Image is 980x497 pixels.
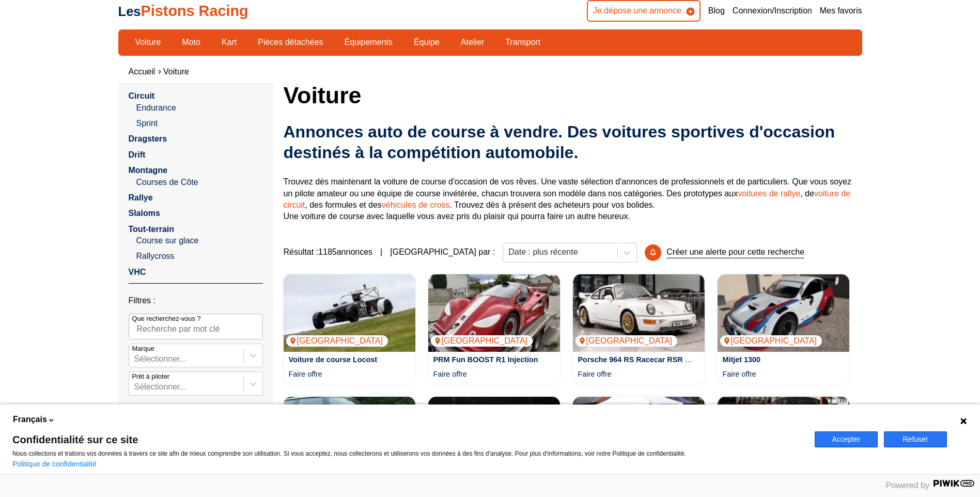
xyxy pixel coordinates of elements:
[454,34,491,51] a: Atelier
[578,369,612,379] p: Faire offre
[433,369,467,379] p: Faire offre
[129,91,155,100] a: Circuit
[884,431,947,447] button: Refuser
[136,102,263,114] a: Endurance
[118,3,248,19] a: LesPistons Racing
[12,434,802,445] span: Confidentialité sur ce site
[163,67,189,76] a: Voiture
[433,355,538,364] a: PRM Fun BOOST R1 Injection
[718,397,849,474] img: Cayman 718 GT4 RS Clubsport
[286,335,388,347] p: [GEOGRAPHIC_DATA]
[407,34,446,51] a: Équipe
[428,397,560,474] img: 1965 Mini Cooper FIA Rally Car
[129,314,263,339] input: Que recherchez-vous ?
[573,397,705,474] img: Fiat UNO Turbo ie
[708,5,725,17] a: Blog
[175,34,207,51] a: Moto
[578,355,720,364] a: Porsche 964 RS Racecar RSR Clone 3,9l
[431,335,533,347] p: [GEOGRAPHIC_DATA]
[718,274,849,352] a: Mitjet 1300[GEOGRAPHIC_DATA]
[289,369,322,379] p: Faire offre
[12,460,97,468] a: Politique de confidentialité
[129,209,160,218] a: Slaloms
[390,246,495,258] p: [GEOGRAPHIC_DATA] par :
[666,246,804,258] p: Créer une alerte pour cette recherche
[718,397,849,474] a: Cayman 718 GT4 RS Clubsport[GEOGRAPHIC_DATA]
[129,67,155,76] a: Accueil
[499,34,547,51] a: Transport
[118,4,141,19] span: Les
[284,274,415,352] img: Voiture de course Locost
[720,335,822,347] p: [GEOGRAPHIC_DATA]
[284,121,862,163] h2: Annonces auto de course à vendre. Des voitures sportives d'occasion destinés à la compétition aut...
[718,274,849,352] img: Mitjet 1300
[284,83,862,107] h1: Voiture
[284,274,415,352] a: Voiture de course Locost[GEOGRAPHIC_DATA]
[382,200,450,209] a: véhicules de cross
[723,369,756,379] p: Faire offre
[733,5,812,17] a: Connexion/Inscription
[136,118,263,129] a: Sprint
[129,295,263,306] p: Filtres :
[134,354,136,364] input: MarqueSélectionner...
[129,34,168,51] a: Voiture
[338,34,399,51] a: Équipements
[284,246,373,258] span: Résultat : 1185 annonces
[215,34,243,51] a: Kart
[129,150,146,159] a: Drift
[12,450,802,457] p: Nous collectons et traitons vos données à travers ce site afin de mieux comprendre son utilisatio...
[129,166,168,175] a: Montagne
[575,335,678,347] p: [GEOGRAPHIC_DATA]
[289,355,378,364] a: Voiture de course Locost
[129,134,167,143] a: Dragsters
[136,177,263,188] a: Courses de Côte
[132,314,201,323] p: Que recherchez-vous ?
[428,397,560,474] a: 1965 Mini Cooper FIA Rally Car[GEOGRAPHIC_DATA]
[380,246,382,258] span: |
[886,481,930,490] span: Powered by
[251,34,330,51] a: Pièces détachées
[815,431,878,447] button: Accepter
[573,397,705,474] a: Fiat UNO Turbo ie[GEOGRAPHIC_DATA]
[136,251,263,262] a: Rallycross
[284,397,415,474] img: Mini Cooper S F56 JCW Pro Kit Recaro
[129,225,175,234] a: Tout-terrain
[428,274,560,352] a: PRM Fun BOOST R1 Injection[GEOGRAPHIC_DATA]
[723,355,761,364] a: Mitjet 1300
[134,382,136,392] input: Prêt à piloterSélectionner...
[284,176,862,223] p: Trouvez dès maintenant la voiture de course d'occasion de vos rêves. Une vaste sélection d'annonc...
[428,274,560,352] img: PRM Fun BOOST R1 Injection
[136,235,263,246] a: Course sur glace
[820,5,862,17] a: Mes favoris
[738,189,800,198] a: voitures de rallye
[129,193,153,202] a: Rallye
[573,274,705,352] img: Porsche 964 RS Racecar RSR Clone 3,9l
[132,372,170,381] p: Prêt à piloter
[13,414,47,425] span: Français
[573,274,705,352] a: Porsche 964 RS Racecar RSR Clone 3,9l[GEOGRAPHIC_DATA]
[132,344,154,353] p: Marque
[129,268,146,276] a: VHC
[284,397,415,474] a: Mini Cooper S F56 JCW Pro Kit Recaro[GEOGRAPHIC_DATA]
